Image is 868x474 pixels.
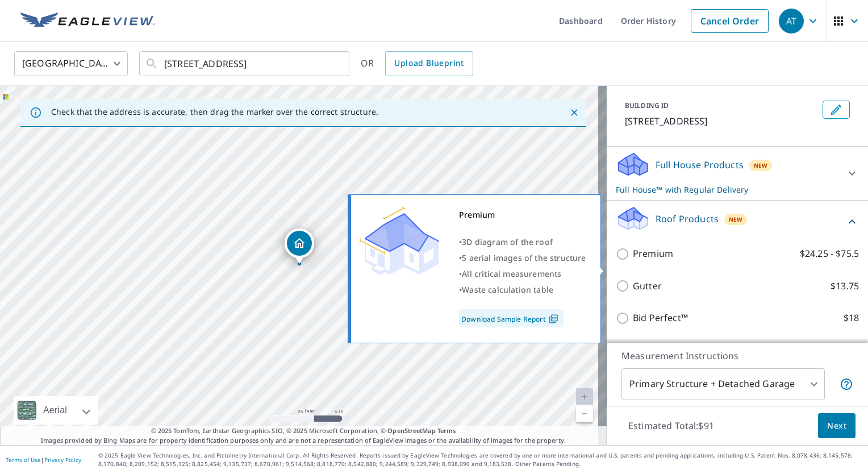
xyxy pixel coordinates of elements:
[616,184,838,196] p: Full House™ with Regular Delivery
[361,51,473,76] div: OR
[616,151,859,196] div: Full House ProductsNewFull House™ with Regular Delivery
[6,456,41,464] a: Terms of Use
[823,101,850,119] button: Edit building 1
[576,405,593,422] a: Current Level 20, Zoom Out
[633,311,688,325] p: Bid Perfect™
[459,234,586,250] div: •
[656,212,719,226] p: Roof Products
[360,207,439,275] img: Premium
[462,236,553,247] span: 3D diagram of the roof
[459,266,586,282] div: •
[14,396,98,425] div: Aerial
[20,13,155,30] img: EV Logo
[14,48,128,80] div: [GEOGRAPHIC_DATA]
[387,426,435,435] a: OpenStreetMap
[576,388,593,405] a: Current Level 20, Zoom In Disabled
[459,207,586,223] div: Premium
[729,215,743,224] span: New
[633,279,662,293] p: Gutter
[385,51,473,76] a: Upload Blueprint
[754,161,768,170] span: New
[844,311,859,325] p: $18
[567,105,582,120] button: Close
[51,107,378,117] p: Check that the address is accurate, then drag the marker over the correct structure.
[44,456,81,464] a: Privacy Policy
[98,451,862,468] p: © 2025 Eagle View Technologies, Inc. and Pictometry International Corp. All Rights Reserved. Repo...
[625,101,669,110] p: BUILDING ID
[818,413,856,439] button: Next
[459,250,586,266] div: •
[164,48,326,80] input: Search by address or latitude-longitude
[546,314,561,324] img: Pdf Icon
[394,56,464,70] span: Upload Blueprint
[459,309,564,327] a: Download Sample Report
[459,282,586,298] div: •
[462,284,553,295] span: Waste calculation table
[633,247,673,261] p: Premium
[40,396,70,425] div: Aerial
[621,349,853,363] p: Measurement Instructions
[151,426,456,436] span: © 2025 TomTom, Earthstar Geographics SIO, © 2025 Microsoft Corporation, ©
[619,413,723,438] p: Estimated Total: $91
[827,419,846,433] span: Next
[656,158,744,172] p: Full House Products
[6,456,81,463] p: |
[831,279,859,293] p: $13.75
[462,252,586,263] span: 5 aerial images of the structure
[437,426,456,435] a: Terms
[621,368,825,400] div: Primary Structure + Detached Garage
[625,114,818,128] p: [STREET_ADDRESS]
[285,228,314,264] div: Dropped pin, building 1, Residential property, 1729 Old Highway 97 Okanogan, WA 98840
[462,268,561,279] span: All critical measurements
[616,205,859,238] div: Roof ProductsNew
[779,9,804,34] div: AT
[691,9,769,33] a: Cancel Order
[800,247,859,261] p: $24.25 - $75.5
